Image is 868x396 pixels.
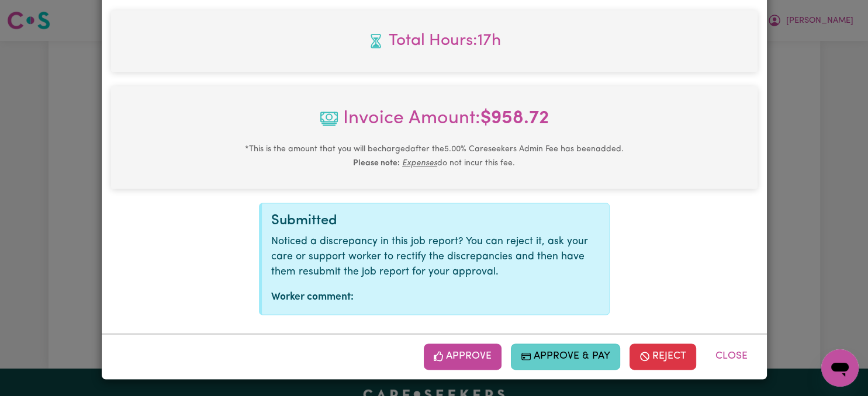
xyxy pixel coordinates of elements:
button: Approve [424,343,502,369]
small: This is the amount that you will be charged after the 5.00 % Careseekers Admin Fee has been added... [245,145,624,168]
span: Total hours worked: 17 hours [120,29,748,53]
strong: Worker comment: [271,292,354,302]
button: Close [706,343,758,369]
p: Noticed a discrepancy in this job report? You can reject it, ask your care or support worker to r... [271,234,600,280]
span: Invoice Amount: [120,105,748,142]
button: Reject [630,343,696,369]
b: Please note: [353,159,400,168]
span: Submitted [271,214,337,228]
button: Approve & Pay [511,343,620,369]
u: Expenses [402,159,437,168]
iframe: Button to launch messaging window [821,349,859,387]
b: $ 958.72 [480,109,549,128]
